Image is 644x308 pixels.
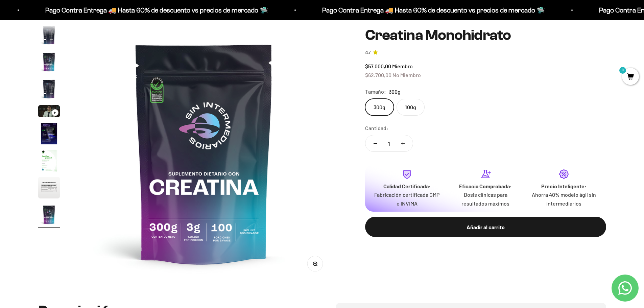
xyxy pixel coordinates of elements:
strong: Calidad Certificada: [383,183,431,189]
img: Creatina Monohidrato [38,51,60,73]
span: Miembro [392,63,413,69]
span: 300g [389,87,401,96]
button: Reducir cantidad [365,135,385,151]
button: Ir al artículo 2 [38,24,60,48]
button: Ir al artículo 6 [38,123,60,146]
button: Ir al artículo 5 [38,105,60,119]
a: 0 [622,73,639,81]
div: Más detalles sobre la fecha exacta de entrega. [8,52,140,64]
div: La confirmación de la pureza de los ingredientes. [8,79,140,97]
span: Enviar [111,101,139,112]
img: Creatina Monohidrato [38,177,60,198]
img: Creatina Monohidrato [38,123,60,144]
strong: Precio Inteligente: [541,183,587,189]
button: Enviar [110,101,140,112]
p: ¿Qué te daría la seguridad final para añadir este producto a tu carrito? [8,11,140,26]
button: Ir al artículo 7 [38,150,60,173]
button: Aumentar cantidad [393,135,413,151]
button: Ir al artículo 9 [38,204,60,228]
div: Un mensaje de garantía de satisfacción visible. [8,66,140,77]
span: No Miembro [392,71,421,78]
button: Ir al artículo 8 [38,177,60,200]
p: Fabricación certificada GMP e INVIMA [373,190,441,208]
legend: Tamaño: [365,87,386,96]
strong: Eficacia Comprobada: [459,183,512,189]
span: $62.700,00 [365,71,391,78]
span: 4.7 [365,49,371,56]
p: Pago Contra Entrega 🚚 Hasta 60% de descuento vs precios de mercado 🛸 [242,5,465,16]
img: Creatina Monohidrato [38,150,60,171]
div: Un aval de expertos o estudios clínicos en la página. [8,32,140,50]
button: Ir al artículo 4 [38,78,60,102]
p: Dosis clínicas para resultados máximos [452,190,519,208]
img: Creatina Monohidrato [38,24,60,46]
span: $57.000,00 [365,63,391,69]
label: Cantidad: [365,124,388,133]
img: Creatina Monohidrato [38,78,60,100]
div: Añadir al carrito [379,222,593,231]
button: Ir al artículo 3 [38,51,60,75]
a: 4.74.7 de 5.0 estrellas [365,49,606,56]
img: Creatina Monohidrato [38,204,60,226]
p: Ahorra 40% modelo ágil sin intermediarios [530,190,598,208]
img: Creatina Monohidrato [76,25,332,281]
h1: Creatina Monohidrato [365,27,606,43]
button: Añadir al carrito [365,217,606,237]
mark: 0 [619,66,627,74]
